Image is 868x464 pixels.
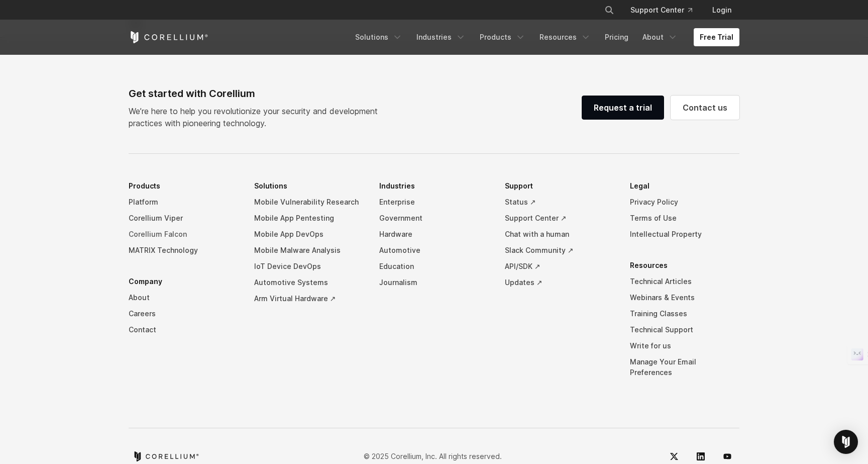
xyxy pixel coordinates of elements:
[129,210,238,226] a: Corellium Viper
[505,274,614,291] a: Updates ↗
[630,338,739,354] a: Write for us
[379,242,489,258] a: Automotive
[364,451,502,461] p: © 2025 Corellium, Inc. All rights reserved.
[133,451,199,461] a: Corellium home
[379,226,489,242] a: Hardware
[505,242,614,258] a: Slack Community ↗
[349,28,408,46] a: Solutions
[474,28,531,46] a: Products
[379,274,489,291] a: Journalism
[254,210,364,226] a: Mobile App Pentesting
[129,31,208,43] a: Corellium Home
[630,354,739,381] a: Manage Your Email Preferences
[129,306,238,322] a: Careers
[129,86,386,101] div: Get started with Corellium
[254,226,364,242] a: Mobile App DevOps
[600,1,618,19] button: Search
[129,290,238,306] a: About
[349,28,739,46] div: Navigation Menu
[505,226,614,242] a: Chat with a human
[671,96,739,120] a: Contact us
[379,194,489,210] a: Enterprise
[622,1,700,19] a: Support Center
[254,274,364,291] a: Automotive Systems
[254,258,364,274] a: IoT Device DevOps
[533,28,597,46] a: Resources
[379,210,489,226] a: Government
[129,105,386,129] p: We’re here to help you revolutionize your security and development practices with pioneering tech...
[505,194,614,210] a: Status ↗
[630,210,739,226] a: Terms of Use
[254,194,364,210] a: Mobile Vulnerability Research
[129,226,238,242] a: Corellium Falcon
[704,1,739,19] a: Login
[254,291,364,307] a: Arm Virtual Hardware ↗
[505,210,614,226] a: Support Center ↗
[630,273,739,290] a: Technical Articles
[636,28,684,46] a: About
[254,242,364,258] a: Mobile Malware Analysis
[410,28,472,46] a: Industries
[505,258,614,274] a: API/SDK ↗
[129,178,739,396] div: Navigation Menu
[379,258,489,274] a: Education
[592,1,739,19] div: Navigation Menu
[129,242,238,258] a: MATRIX Technology
[129,322,238,338] a: Contact
[630,306,739,322] a: Training Classes
[630,226,739,242] a: Intellectual Property
[630,322,739,338] a: Technical Support
[694,28,739,46] a: Free Trial
[599,28,634,46] a: Pricing
[834,430,858,454] div: Open Intercom Messenger
[630,194,739,210] a: Privacy Policy
[129,194,238,210] a: Platform
[582,96,664,120] a: Request a trial
[630,290,739,306] a: Webinars & Events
